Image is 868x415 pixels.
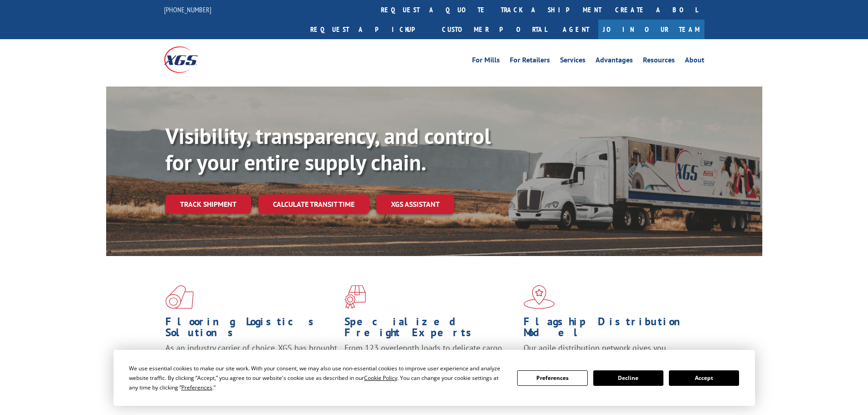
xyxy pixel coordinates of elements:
[165,195,251,214] a: Track shipment
[435,20,554,39] a: Customer Portal
[164,5,211,14] a: [PHONE_NUMBER]
[517,370,587,386] button: Preferences
[165,122,491,176] b: Visibility, transparency, and control for your entire supply chain.
[524,343,691,364] span: Our agile distribution network gives you nationwide inventory management on demand.
[593,370,663,386] button: Decline
[510,56,550,67] a: For Retailers
[554,20,598,39] a: Agent
[364,374,397,382] span: Cookie Policy
[643,56,675,67] a: Resources
[669,370,739,386] button: Accept
[596,56,633,67] a: Advantages
[165,285,194,309] img: xgs-icon-total-supply-chain-intelligence-red
[303,20,435,39] a: Request a pickup
[560,56,586,67] a: Services
[472,56,500,67] a: For Mills
[685,56,704,67] a: About
[165,316,338,343] h1: Flooring Logistics Solutions
[598,20,704,39] a: Join Our Team
[129,364,506,392] div: We use essential cookies to make our site work. With your consent, we may also use non-essential ...
[181,384,212,391] span: Preferences
[113,350,755,406] div: Cookie Consent Prompt
[524,316,696,343] h1: Flagship Distribution Model
[344,343,517,383] p: From 123 overlength loads to delicate cargo, our experienced staff knows the best way to move you...
[258,195,369,214] a: Calculate transit time
[376,195,454,214] a: XGS ASSISTANT
[524,285,555,309] img: xgs-icon-flagship-distribution-model-red
[344,316,517,343] h1: Specialized Freight Experts
[344,285,366,309] img: xgs-icon-focused-on-flooring-red
[165,343,337,375] span: As an industry carrier of choice, XGS has brought innovation and dedication to flooring logistics...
